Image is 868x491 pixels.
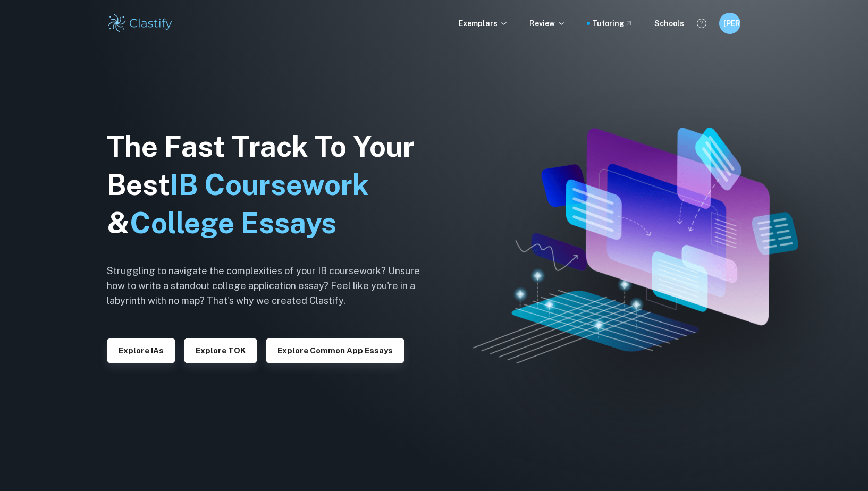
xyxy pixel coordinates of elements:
button: Explore IAs [107,338,175,363]
a: Explore Common App essays [266,345,404,355]
p: Review [529,18,566,29]
a: Tutoring [592,18,633,29]
img: Clastify logo [107,13,174,34]
h6: Struggling to navigate the complexities of your IB coursework? Unsure how to write a standout col... [107,264,436,308]
span: IB Coursework [170,168,369,201]
button: Help and Feedback [693,14,711,32]
a: Explore IAs [107,345,175,355]
p: Exemplars [459,18,508,29]
a: Schools [654,18,684,29]
h1: The Fast Track To Your Best & [107,128,436,242]
h6: [PERSON_NAME] [723,18,736,29]
img: Clastify hero [473,128,799,363]
a: Explore TOK [184,345,257,355]
span: College Essays [130,206,336,240]
button: Explore TOK [184,338,257,363]
button: Explore Common App essays [266,338,404,363]
button: [PERSON_NAME] [719,13,740,34]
